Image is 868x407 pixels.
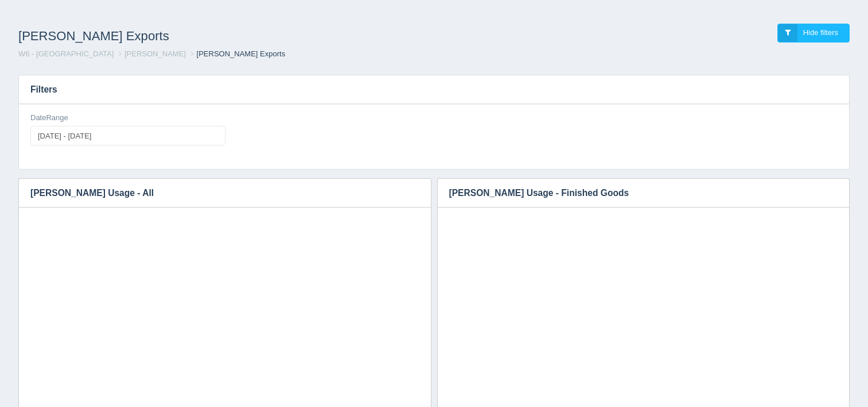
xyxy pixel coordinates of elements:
li: [PERSON_NAME] Exports [188,49,286,60]
h3: [PERSON_NAME] Usage - Finished Goods [438,179,832,208]
h3: [PERSON_NAME] Usage - All [19,179,414,208]
a: Hide filters [777,24,850,43]
label: DateRange [30,113,68,124]
h1: [PERSON_NAME] Exports [18,24,434,49]
a: [PERSON_NAME] [124,49,186,58]
span: Hide filters [803,28,838,37]
h3: Filters [19,75,849,104]
a: W6 - [GEOGRAPHIC_DATA] [18,49,114,58]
